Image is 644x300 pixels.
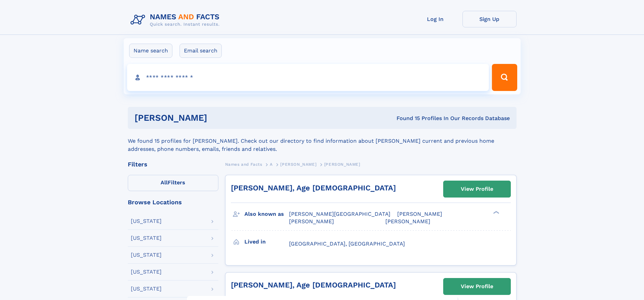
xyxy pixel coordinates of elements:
[128,161,218,167] div: Filters
[444,181,510,197] a: View Profile
[128,199,218,205] div: Browse Locations
[131,218,162,224] div: [US_STATE]
[231,184,396,192] a: [PERSON_NAME], Age [DEMOGRAPHIC_DATA]
[180,44,222,58] label: Email search
[270,162,273,167] span: A
[280,160,316,168] a: [PERSON_NAME]
[135,114,302,122] h1: [PERSON_NAME]
[289,218,334,225] span: [PERSON_NAME]
[492,64,517,91] button: Search Button
[324,162,360,167] span: [PERSON_NAME]
[462,11,517,27] a: Sign Up
[461,279,493,294] div: View Profile
[225,160,262,168] a: Names and Facts
[461,181,493,197] div: View Profile
[131,252,162,258] div: [US_STATE]
[161,179,168,186] span: All
[131,286,162,292] div: [US_STATE]
[231,281,396,289] a: [PERSON_NAME], Age [DEMOGRAPHIC_DATA]
[289,211,390,217] span: [PERSON_NAME][GEOGRAPHIC_DATA]
[302,115,510,122] div: Found 15 Profiles In Our Records Database
[131,269,162,275] div: [US_STATE]
[128,11,225,29] img: Logo Names and Facts
[280,162,316,167] span: [PERSON_NAME]
[397,211,442,217] span: [PERSON_NAME]
[244,208,289,220] h3: Also known as
[492,210,500,215] div: ❯
[444,278,510,295] a: View Profile
[128,129,517,153] div: We found 15 profiles for [PERSON_NAME]. Check out our directory to find information about [PERSON...
[129,44,172,58] label: Name search
[131,235,162,241] div: [US_STATE]
[127,64,489,91] input: search input
[385,218,430,225] span: [PERSON_NAME]
[244,236,289,248] h3: Lived in
[270,160,273,168] a: A
[128,175,218,191] label: Filters
[289,240,405,247] span: [GEOGRAPHIC_DATA], [GEOGRAPHIC_DATA]
[408,11,462,27] a: Log In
